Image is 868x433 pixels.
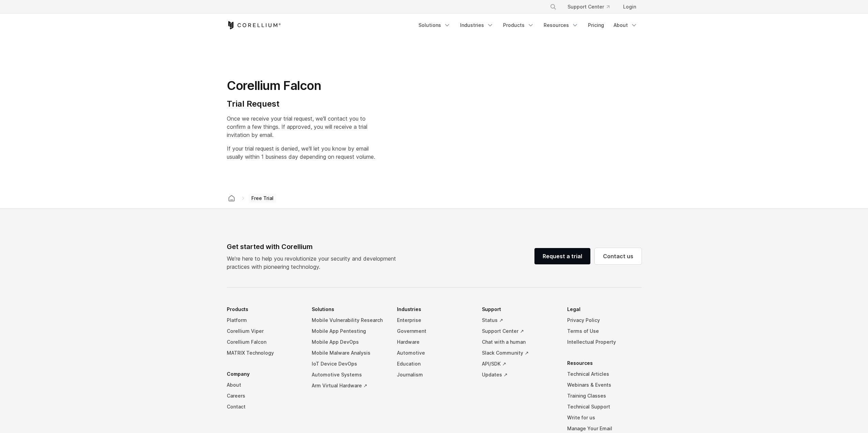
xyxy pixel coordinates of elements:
a: Automotive Systems [312,369,386,380]
a: Intellectual Property [567,337,642,347]
a: Mobile Malware Analysis [312,347,386,358]
a: Corellium Viper [227,326,301,337]
a: Products [499,19,538,31]
a: Chat with a human [482,337,556,347]
a: Technical Articles [567,369,642,380]
a: Technical Support [567,401,642,412]
p: We’re here to help you revolutionize your security and development practices with pioneering tech... [227,254,401,271]
a: Write for us [567,412,642,423]
a: Support Center ↗ [482,326,556,337]
span: If your trial request is denied, we'll let you know by email usually within 1 business day depend... [227,145,375,160]
a: Support Center [562,1,615,13]
a: Login [618,1,642,13]
h1: Corellium Falcon [227,78,375,93]
a: Education [397,358,471,369]
h4: Trial Request [227,99,375,109]
a: API/SDK ↗ [482,358,556,369]
a: Platform [227,315,301,326]
a: Solutions [414,19,455,31]
span: Once we receive your trial request, we'll contact you to confirm a few things. If approved, you w... [227,115,367,138]
button: Search [547,1,559,13]
a: Contact us [595,248,642,264]
a: Automotive [397,347,471,358]
a: Corellium Falcon [227,337,301,347]
a: Corellium home [225,194,238,203]
a: Pricing [584,19,608,31]
a: Resources [540,19,583,31]
div: Navigation Menu [414,19,642,31]
a: Journalism [397,369,471,380]
a: Mobile App Pentesting [312,326,386,337]
a: Request a trial [534,248,590,264]
a: About [227,380,301,390]
a: Hardware [397,337,471,347]
a: Arm Virtual Hardware ↗ [312,380,386,391]
a: Industries [456,19,498,31]
a: Contact [227,401,301,412]
a: Privacy Policy [567,315,642,326]
a: Updates ↗ [482,369,556,380]
a: Webinars & Events [567,380,642,390]
span: Free Trial [249,194,276,203]
div: Get started with Corellium [227,242,401,252]
a: MATRIX Technology [227,347,301,358]
a: Status ↗ [482,315,556,326]
a: About [609,19,642,31]
a: Enterprise [397,315,471,326]
a: Slack Community ↗ [482,347,556,358]
a: Government [397,326,471,337]
a: Careers [227,390,301,401]
a: Corellium Home [227,21,281,29]
div: Navigation Menu [542,1,642,13]
a: Mobile Vulnerability Research [312,315,386,326]
a: Training Classes [567,390,642,401]
a: Mobile App DevOps [312,337,386,347]
a: Terms of Use [567,326,642,337]
a: IoT Device DevOps [312,358,386,369]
